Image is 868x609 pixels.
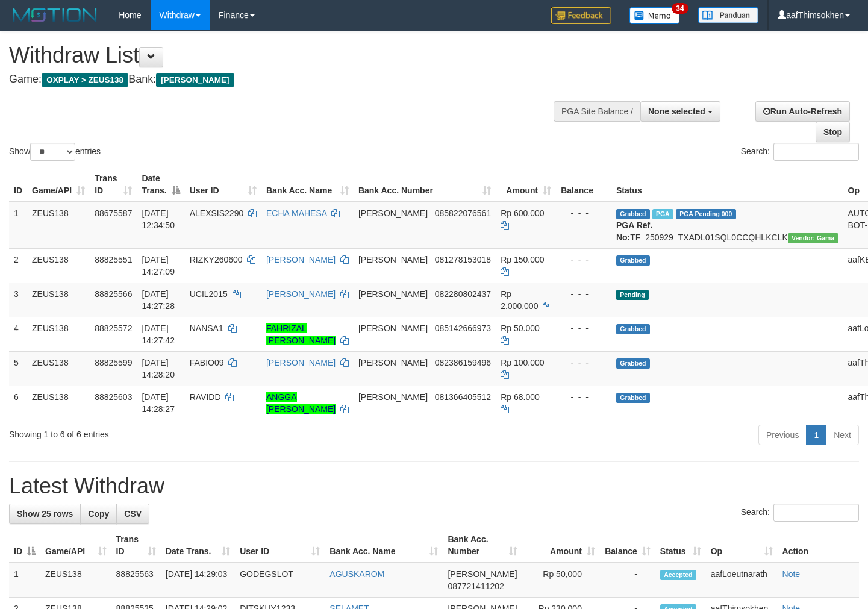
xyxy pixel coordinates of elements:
[266,392,336,414] a: ANGGA [PERSON_NAME]
[561,322,607,334] div: - - -
[358,358,428,367] span: [PERSON_NAME]
[9,43,567,67] h1: Withdraw List
[111,528,161,563] th: Trans ID: activate to sort column ascending
[496,167,556,202] th: Amount: activate to sort column ascending
[629,7,680,24] img: Button%20Memo.svg
[706,563,778,598] td: aafLoeutnarath
[522,528,600,563] th: Amount: activate to sort column ascending
[9,528,40,563] th: ID: activate to sort column descending
[358,289,428,299] span: [PERSON_NAME]
[9,423,352,440] div: Showing 1 to 6 of 6 entries
[185,167,261,202] th: User ID: activate to sort column ascending
[561,357,607,369] div: - - -
[435,208,491,218] span: Copy 085822076561 to clipboard
[266,208,326,218] a: ECHA MAHESA
[95,289,132,299] span: 88825566
[90,167,137,202] th: Trans ID: activate to sort column ascending
[655,528,706,563] th: Status: activate to sort column ascending
[190,392,221,402] span: RAVIDD
[648,107,705,116] span: None selected
[501,208,544,218] span: Rp 600.000
[9,317,27,351] td: 4
[741,504,859,522] label: Search:
[137,167,184,202] th: Date Trans.: activate to sort column descending
[522,563,600,598] td: Rp 50,000
[325,528,443,563] th: Bank Acc. Name: activate to sort column ascending
[95,208,132,218] span: 88675587
[95,358,132,367] span: 88825599
[27,202,90,249] td: ZEUS138
[611,202,843,249] td: TF_250929_TXADL01SQL0CCQHLKCLK
[9,386,27,420] td: 6
[616,220,652,242] b: PGA Ref. No:
[358,323,428,333] span: [PERSON_NAME]
[698,7,758,23] img: panduan.png
[9,73,567,86] h4: Game: Bank:
[556,167,611,202] th: Balance
[501,255,544,264] span: Rp 150.000
[235,563,325,598] td: GODEGSLOT
[501,323,540,333] span: Rp 50.000
[142,289,175,311] span: [DATE] 14:27:28
[435,323,491,333] span: Copy 085142666973 to clipboard
[616,324,650,334] span: Grabbed
[435,289,491,299] span: Copy 082280802437 to clipboard
[95,255,132,264] span: 88825551
[652,209,673,219] span: Marked by aafpengsreynich
[124,509,142,519] span: CSV
[266,323,336,345] a: FAHRIZAL [PERSON_NAME]
[554,101,640,122] div: PGA Site Balance /
[9,202,27,249] td: 1
[551,7,611,24] img: Feedback.jpg
[9,563,40,598] td: 1
[9,248,27,283] td: 2
[755,101,850,122] a: Run Auto-Refresh
[42,73,128,87] span: OXPLAY > ZEUS138
[600,528,655,563] th: Balance: activate to sort column ascending
[9,6,101,24] img: MOTION_logo.png
[190,358,224,367] span: FABIO09
[161,528,235,563] th: Date Trans.: activate to sort column ascending
[616,393,650,403] span: Grabbed
[116,504,149,524] a: CSV
[600,563,655,598] td: -
[660,570,696,580] span: Accepted
[329,569,384,579] a: AGUSKAROM
[190,208,244,218] span: ALEXSIS2290
[616,255,650,266] span: Grabbed
[9,474,859,498] h1: Latest Withdraw
[95,323,132,333] span: 88825572
[443,528,522,563] th: Bank Acc. Number: activate to sort column ascending
[773,143,859,161] input: Search:
[27,248,90,283] td: ZEUS138
[640,101,720,122] button: None selected
[354,167,496,202] th: Bank Acc. Number: activate to sort column ascending
[261,167,354,202] th: Bank Acc. Name: activate to sort column ascending
[358,255,428,264] span: [PERSON_NAME]
[156,73,234,87] span: [PERSON_NAME]
[27,283,90,317] td: ZEUS138
[616,209,650,219] span: Grabbed
[190,323,223,333] span: NANSA1
[142,392,175,414] span: [DATE] 14:28:27
[501,358,544,367] span: Rp 100.000
[27,351,90,386] td: ZEUS138
[17,509,73,519] span: Show 25 rows
[235,528,325,563] th: User ID: activate to sort column ascending
[88,509,109,519] span: Copy
[616,290,649,300] span: Pending
[27,167,90,202] th: Game/API: activate to sort column ascending
[826,425,859,445] a: Next
[788,233,838,243] span: Vendor URL: https://trx31.1velocity.biz
[40,563,111,598] td: ZEUS138
[142,323,175,345] span: [DATE] 14:27:42
[676,209,736,219] span: PGA Pending
[611,167,843,202] th: Status
[358,208,428,218] span: [PERSON_NAME]
[758,425,807,445] a: Previous
[30,143,75,161] select: Showentries
[95,392,132,402] span: 88825603
[501,289,538,311] span: Rp 2.000.000
[190,289,228,299] span: UCIL2015
[561,288,607,300] div: - - -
